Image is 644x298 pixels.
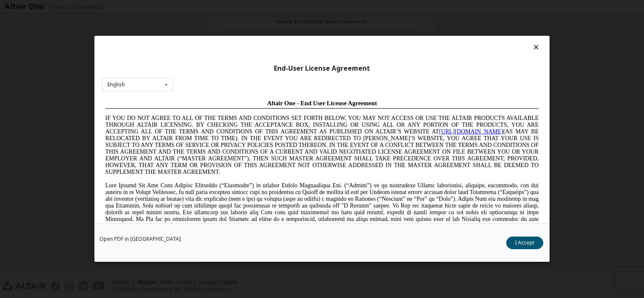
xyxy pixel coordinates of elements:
[107,82,125,87] div: English
[3,19,437,79] span: IF YOU DO NOT AGREE TO ALL OF THE TERMS AND CONDITIONS SET FORTH BELOW, YOU MAY NOT ACCESS OR USE...
[102,64,542,73] div: End-User License Agreement
[165,3,275,10] span: Altair One - End User License Agreement
[506,237,543,250] button: I Accept
[337,32,401,38] a: [URL][DOMAIN_NAME]
[3,86,437,146] span: Lore Ipsumd Sit Ame Cons Adipisc Elitseddo (“Eiusmodte”) in utlabor Etdolo Magnaaliqua Eni. (“Adm...
[99,237,181,242] a: Open PDF in [GEOGRAPHIC_DATA]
